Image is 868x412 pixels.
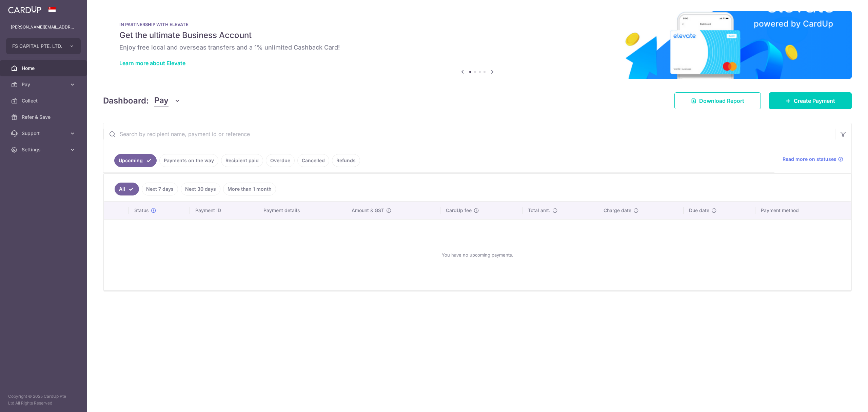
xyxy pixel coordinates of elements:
span: Due date [689,207,709,214]
a: Read more on statuses [783,156,843,163]
h4: Dashboard: [103,95,149,107]
a: Overdue [266,154,295,167]
div: You have no upcoming payments. [112,225,843,285]
p: [PERSON_NAME][EMAIL_ADDRESS][PERSON_NAME][DOMAIN_NAME] [11,24,76,31]
th: Payment details [258,202,346,219]
img: CardUp [8,5,41,14]
a: All [115,183,139,195]
span: Collect [22,97,66,104]
h5: Get the ultimate Business Account [119,30,835,41]
a: Refunds [332,154,360,167]
span: Pay [22,81,66,88]
p: IN PARTNERSHIP WITH ELEVATE [119,22,835,27]
a: Recipient paid [221,154,263,167]
span: Read more on statuses [783,156,836,163]
a: Create Payment [769,92,852,109]
span: Status [134,207,149,214]
span: Total amt. [528,207,550,214]
a: Next 30 days [181,183,220,195]
span: Pay [154,94,169,107]
a: Cancelled [297,154,329,167]
span: Settings [22,146,66,153]
img: Renovation banner [103,11,852,79]
th: Payment ID [190,202,258,219]
a: Download Report [674,92,761,109]
span: Support [22,130,66,137]
h6: Enjoy free local and overseas transfers and a 1% unlimited Cashback Card! [119,43,835,52]
span: Home [22,65,66,72]
span: FS CAPITAL PTE. LTD. [12,43,62,50]
input: Search by recipient name, payment id or reference [103,123,835,145]
button: FS CAPITAL PTE. LTD. [6,38,81,54]
span: CardUp fee [446,207,472,214]
span: Create Payment [794,97,835,105]
a: Next 7 days [142,183,178,195]
span: Download Report [699,97,744,105]
span: Charge date [604,207,631,214]
a: Learn more about Elevate [119,60,185,67]
a: More than 1 month [223,183,276,195]
button: Pay [154,94,180,107]
span: Refer & Save [22,114,66,120]
span: Amount & GST [352,207,384,214]
th: Payment method [755,202,851,219]
a: Upcoming [114,154,157,167]
a: Payments on the way [159,154,218,167]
